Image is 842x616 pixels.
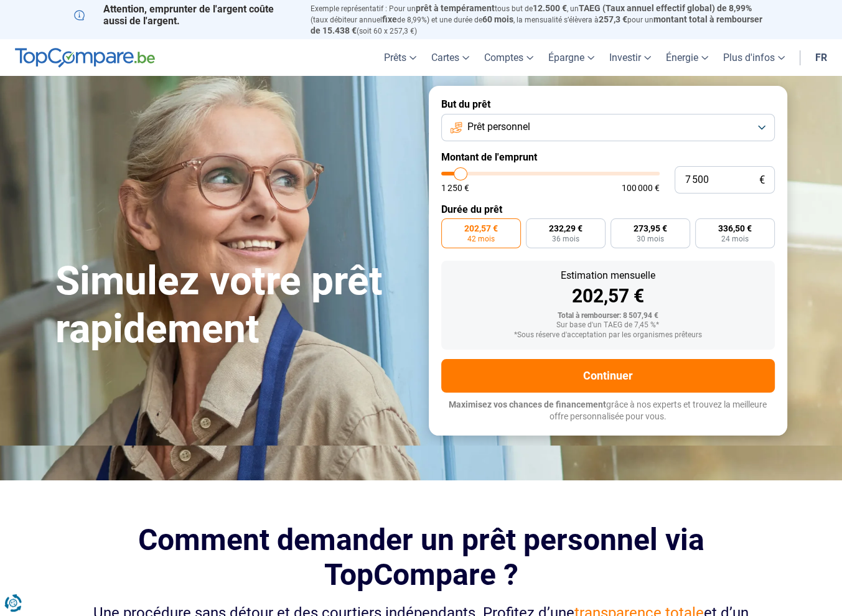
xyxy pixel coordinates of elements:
span: 1 250 € [441,184,469,192]
span: € [759,175,765,185]
span: 30 mois [637,235,664,243]
button: Continuer [441,359,775,393]
span: 336,50 € [718,224,752,233]
a: Épargne [541,39,602,76]
div: Total à rembourser: 8 507,94 € [451,312,765,320]
span: 100 000 € [622,184,660,192]
label: Durée du prêt [441,203,775,215]
a: Comptes [477,39,541,76]
button: Prêt personnel [441,114,775,141]
p: Attention, emprunter de l'argent coûte aussi de l'argent. [74,3,296,27]
a: Énergie [658,39,716,76]
h1: Simulez votre prêt rapidement [55,258,414,353]
p: Exemple représentatif : Pour un tous but de , un (taux débiteur annuel de 8,99%) et une durée de ... [311,3,769,36]
span: prêt à tempérament [416,3,495,13]
span: 36 mois [552,235,579,243]
a: Cartes [424,39,477,76]
span: 232,29 € [549,224,582,233]
div: Sur base d'un TAEG de 7,45 %* [451,321,765,330]
span: Maximisez vos chances de financement [449,399,606,409]
span: fixe [382,14,397,24]
span: 60 mois [482,14,513,24]
p: grâce à nos experts et trouvez la meilleure offre personnalisée pour vous. [441,399,775,423]
span: 257,3 € [599,14,627,24]
a: Plus d'infos [716,39,792,76]
span: 24 mois [721,235,749,243]
div: 202,57 € [451,287,765,306]
label: Montant de l'emprunt [441,151,775,163]
img: TopCompare [15,48,155,68]
span: 273,95 € [634,224,667,233]
span: TAEG (Taux annuel effectif global) de 8,99% [579,3,752,13]
div: Estimation mensuelle [451,271,765,281]
label: But du prêt [441,98,775,110]
span: 42 mois [467,235,495,243]
a: Investir [602,39,658,76]
a: fr [808,39,835,76]
span: 12.500 € [533,3,567,13]
span: 202,57 € [464,224,498,233]
h2: Comment demander un prêt personnel via TopCompare ? [74,523,769,591]
span: Prêt personnel [467,120,530,134]
span: montant total à rembourser de 15.438 € [311,14,762,35]
div: *Sous réserve d'acceptation par les organismes prêteurs [451,331,765,340]
a: Prêts [377,39,424,76]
